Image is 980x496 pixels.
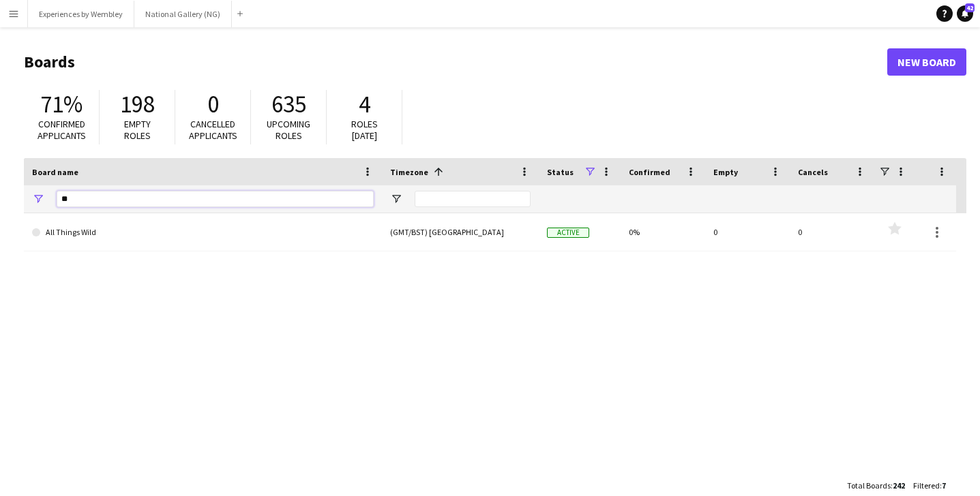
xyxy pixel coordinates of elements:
[705,213,790,251] div: 0
[957,5,973,22] a: 42
[790,213,874,251] div: 0
[887,48,966,76] a: New Board
[390,167,428,177] span: Timezone
[713,167,738,177] span: Empty
[124,118,151,142] span: Empty roles
[415,191,531,207] input: Timezone Filter Input
[390,193,402,205] button: Open Filter Menu
[547,228,589,238] span: Active
[28,1,134,27] button: Experiences by Wembley
[798,167,828,177] span: Cancels
[38,118,86,142] span: Confirmed applicants
[267,118,310,142] span: Upcoming roles
[942,480,946,491] span: 7
[40,89,83,119] span: 71%
[32,167,78,177] span: Board name
[57,191,374,207] input: Board name Filter Input
[547,167,574,177] span: Status
[629,167,670,177] span: Confirmed
[271,89,306,119] span: 635
[893,480,905,491] span: 242
[382,213,539,251] div: (GMT/BST) [GEOGRAPHIC_DATA]
[32,213,374,251] a: All Things Wild
[847,480,891,491] span: Total Boards
[359,89,370,119] span: 4
[32,193,44,205] button: Open Filter Menu
[120,89,155,119] span: 198
[207,89,219,119] span: 0
[189,118,237,142] span: Cancelled applicants
[134,1,232,27] button: National Gallery (NG)
[621,213,705,251] div: 0%
[965,3,975,12] span: 42
[913,480,940,491] span: Filtered
[351,118,378,142] span: Roles [DATE]
[24,52,887,72] h1: Boards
